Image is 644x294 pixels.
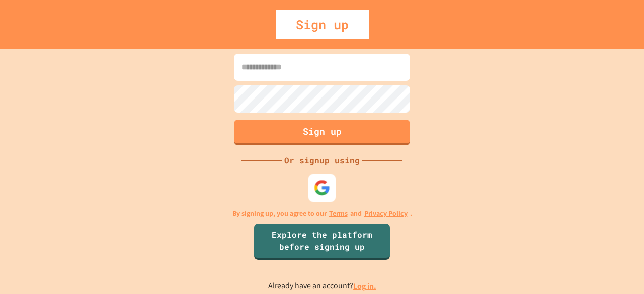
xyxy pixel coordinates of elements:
div: Sign up [276,10,369,39]
p: By signing up, you agree to our and . [232,208,412,219]
button: Sign up [234,120,410,145]
div: Or signup using [282,154,362,166]
img: google-icon.svg [314,179,331,196]
a: Terms [329,208,348,219]
a: Privacy Policy [364,208,408,219]
a: Explore the platform before signing up [254,224,390,260]
p: Already have an account? [268,280,376,292]
a: Log in. [353,281,376,291]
